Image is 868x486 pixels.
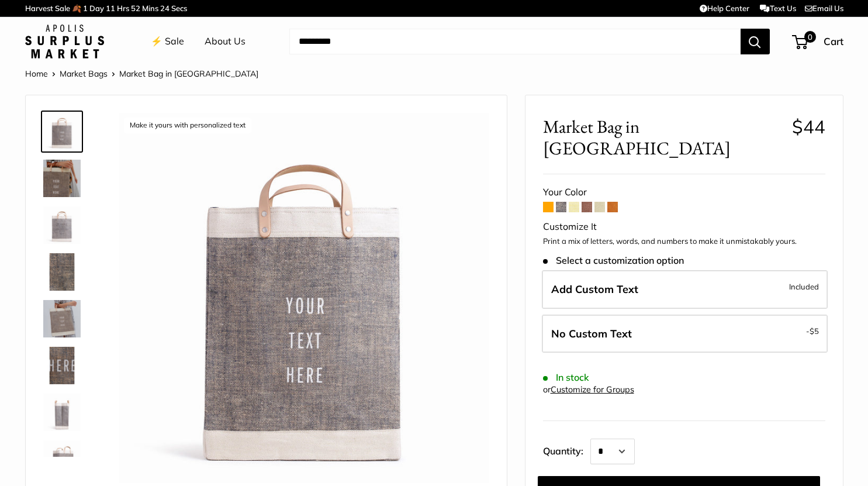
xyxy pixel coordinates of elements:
div: or [543,382,634,398]
a: Market Bags [60,68,108,79]
img: description_Your new favorite everyday carry-all [43,300,81,337]
span: Included [789,280,819,294]
img: description_Seal of authenticity on the back of every bag [43,206,81,244]
img: Market Bag in Chambray [43,253,81,291]
a: Help Center [700,4,749,13]
a: description_Make it yours with personalized text [41,111,83,153]
a: Market Bag in Chambray [41,251,83,293]
button: Search [741,29,770,54]
span: Day [89,4,104,13]
a: Home [25,68,48,79]
img: Market Bag in Chambray [43,440,81,478]
a: 0 Cart [793,32,843,51]
span: Select a customization option [543,255,684,266]
img: description_Make it yours with personalized text [119,113,489,483]
a: Text Us [760,4,796,13]
label: Quantity: [543,435,590,464]
span: Add Custom Text [551,282,638,296]
label: Leave Blank [542,315,828,353]
span: In stock [543,372,589,383]
span: Hrs [117,4,129,13]
nav: Breadcrumb [25,66,258,81]
a: About Us [205,33,245,50]
a: ⚡️ Sale [151,33,184,50]
div: Make it yours with personalized text [124,118,251,133]
img: description_A close up of our first Chambray Jute Bag [43,347,81,384]
p: Print a mix of letters, words, and numbers to make it unmistakably yours. [543,236,825,247]
span: $44 [792,115,825,138]
span: Cart [824,35,843,47]
a: description_Our first every Chambray Jute bag... [41,157,83,199]
div: Customize It [543,218,825,236]
a: Market Bag in Chambray [41,438,83,480]
img: Market Bag in Chambray [43,394,81,431]
span: - [806,324,819,338]
span: 52 [131,4,140,13]
span: 11 [106,4,115,13]
a: Customize for Groups [551,384,634,395]
a: description_Your new favorite everyday carry-all [41,298,83,340]
a: Email Us [805,4,843,13]
label: Add Custom Text [542,270,828,309]
div: Your Color [543,184,825,201]
span: Market Bag in [GEOGRAPHIC_DATA] [119,68,258,79]
a: description_A close up of our first Chambray Jute Bag [41,344,83,387]
a: Market Bag in Chambray [41,391,83,433]
span: $5 [810,326,819,336]
span: 0 [804,31,815,43]
img: description_Make it yours with personalized text [43,113,81,150]
span: 24 [160,4,170,13]
span: Secs [171,4,187,13]
span: 1 [83,4,88,13]
span: Mins [142,4,158,13]
img: Apolis: Surplus Market [25,25,104,58]
span: Market Bag in [GEOGRAPHIC_DATA] [543,116,783,159]
a: description_Seal of authenticity on the back of every bag [41,204,83,246]
span: No Custom Text [551,327,632,340]
input: Search... [289,29,741,54]
img: description_Our first every Chambray Jute bag... [43,160,81,197]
